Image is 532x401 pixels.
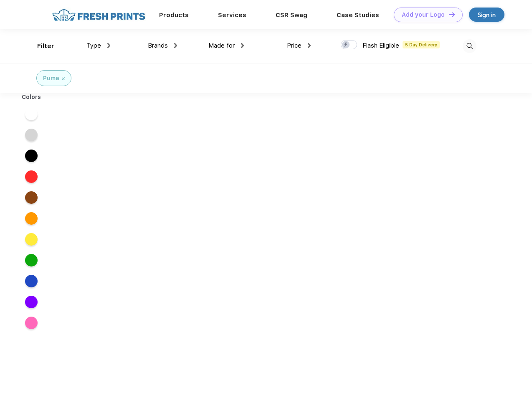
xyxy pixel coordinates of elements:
[174,43,177,48] img: dropdown.png
[362,42,399,49] span: Flash Eligible
[241,43,244,48] img: dropdown.png
[403,41,440,48] span: 5 Day Delivery
[478,10,496,20] div: Sign in
[159,11,189,19] a: Products
[43,74,59,83] div: Puma
[62,77,65,80] img: filter_cancel.svg
[287,42,301,49] span: Price
[208,42,235,49] span: Made for
[463,39,476,53] img: desktop_search.svg
[469,8,504,22] a: Sign in
[107,43,110,48] img: dropdown.png
[218,11,246,19] a: Services
[86,42,101,49] span: Type
[50,8,148,22] img: fo%20logo%202.webp
[308,43,311,48] img: dropdown.png
[148,42,168,49] span: Brands
[15,93,48,102] div: Colors
[449,12,455,17] img: DT
[276,11,307,19] a: CSR Swag
[37,41,54,51] div: Filter
[402,11,445,18] div: Add your Logo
